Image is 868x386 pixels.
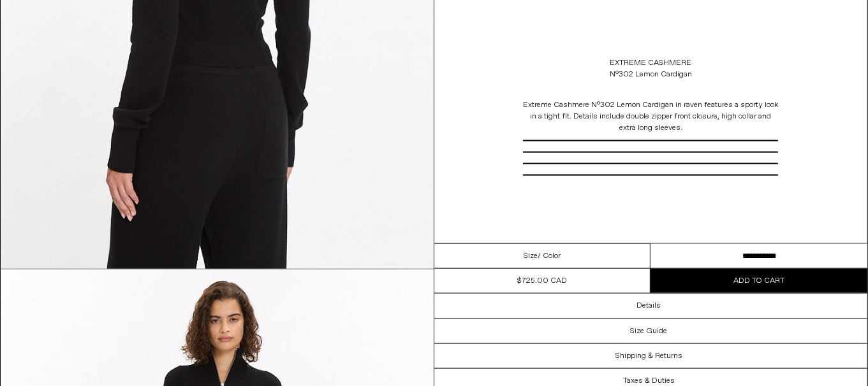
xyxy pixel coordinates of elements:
p: Extreme Cashmere N°302 Lemon Cardigan in raven features a sporty look in a tight fit. Details inc... [523,93,778,186]
a: Extreme Cashmere [610,57,691,69]
div: $725.00 CAD [517,275,567,287]
div: N°302 Lemon Cardigan [610,69,692,80]
span: Size [524,250,538,262]
h3: Shipping & Returns [615,352,682,361]
button: Add to cart [651,269,867,293]
h3: Taxes & Duties [623,376,675,385]
span: Add to cart [733,276,784,286]
h3: Size Guide [630,327,667,336]
h3: Details [636,301,661,310]
span: / Color [538,250,561,262]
